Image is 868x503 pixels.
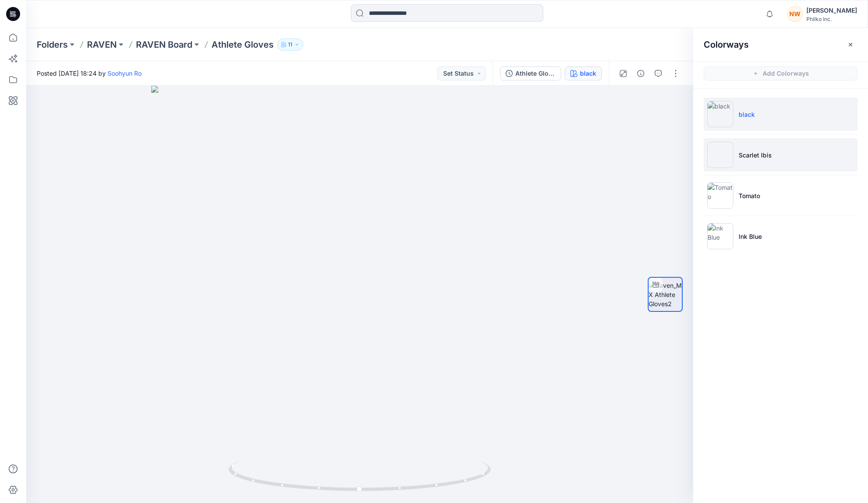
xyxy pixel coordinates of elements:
[739,110,755,119] p: black
[806,5,857,16] div: [PERSON_NAME]
[515,69,556,78] div: Athlete Gloves
[565,66,602,80] button: black
[787,6,803,22] div: NW
[500,66,561,80] button: Athlete Gloves
[739,150,772,160] p: Scarlet Ibis
[649,281,682,308] img: Raven_MX Athlete Gloves2
[739,191,760,200] p: Tomato
[634,66,648,80] button: Details
[739,232,762,241] p: Ink Blue
[288,40,292,49] p: 11
[704,39,749,50] h2: Colorways
[37,69,142,78] span: Posted [DATE] 18:24 by
[806,16,857,22] div: Philko Inc.
[37,38,68,51] a: Folders
[212,38,274,51] p: Athlete Gloves
[707,101,733,127] img: black
[707,142,733,168] img: Scarlet Ibis
[108,70,142,77] a: Soohyun Ro
[707,182,733,209] img: Tomato
[277,38,303,51] button: 11
[87,38,117,51] a: RAVEN
[580,69,596,78] div: black
[136,38,192,51] a: RAVEN Board
[707,223,733,249] img: Ink Blue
